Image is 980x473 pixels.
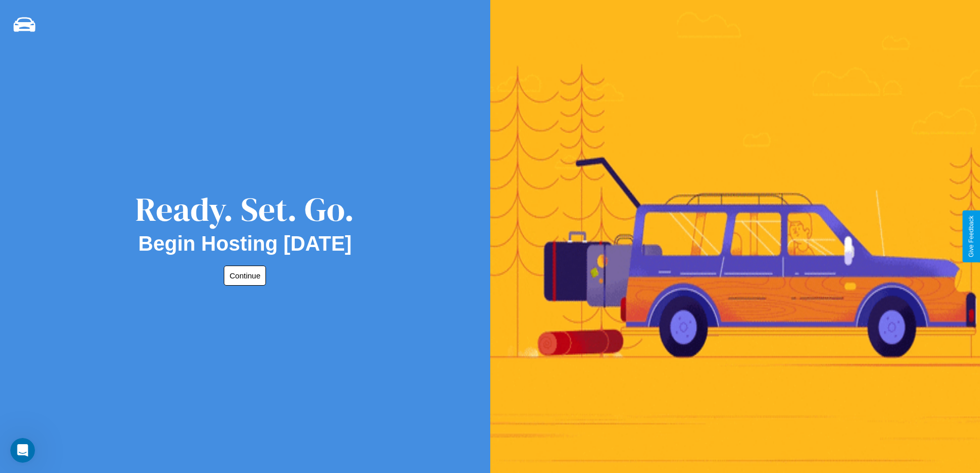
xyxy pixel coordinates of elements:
button: Continue [224,266,266,286]
h2: Begin Hosting [DATE] [138,232,352,255]
div: Give Feedback [968,216,975,257]
div: Ready. Set. Go. [135,186,354,232]
iframe: Intercom live chat [10,438,35,463]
